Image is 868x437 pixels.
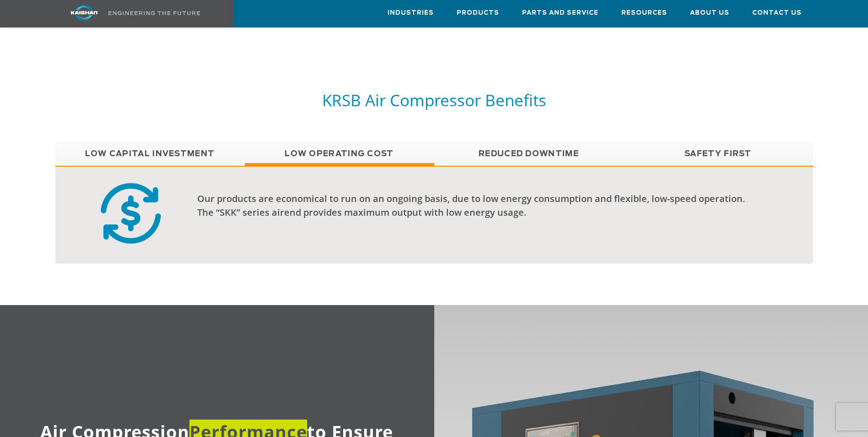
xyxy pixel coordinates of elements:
a: Safety First [624,142,813,165]
span: Resources [621,8,667,18]
a: About Us [690,0,729,25]
span: Contact Us [752,8,802,18]
a: Low Capital Investment [55,142,245,165]
h5: KRSB Air Compressor Benefits [55,90,813,110]
img: Engineering the future [108,11,200,15]
img: cost efficient badge [95,180,167,246]
a: Products [457,0,499,25]
span: Products [457,8,499,18]
a: Reduced Downtime [434,142,624,165]
a: Parts and Service [522,0,598,25]
span: About Us [690,8,729,18]
span: Industries [388,8,434,18]
a: Low Operating Cost [245,142,434,165]
a: Contact Us [752,0,802,25]
img: kaishan logo [50,5,119,21]
a: Industries [388,0,434,25]
div: Low Operating Cost [55,166,813,264]
span: Parts and Service [522,8,598,18]
div: Our products are economical to run on an ongoing basis, due to low energy consumption and flexibl... [197,192,752,219]
a: Resources [621,0,667,25]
